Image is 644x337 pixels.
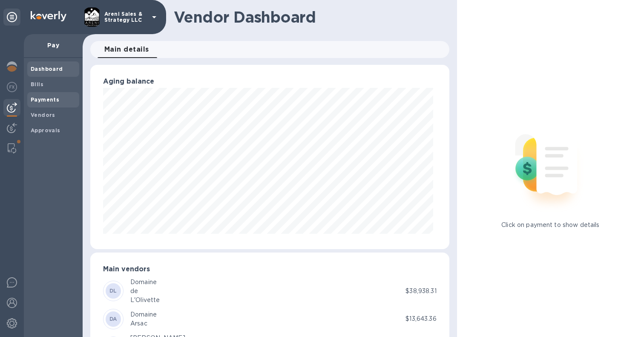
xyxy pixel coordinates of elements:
h3: Aging balance [103,78,437,86]
div: Domaine [130,310,157,319]
div: Arsac [130,319,157,328]
img: Foreign exchange [7,82,17,92]
b: DL [109,288,117,294]
div: Domaine [130,278,160,287]
h3: Main vendors [103,265,437,273]
b: DA [109,316,117,322]
p: $13,643.36 [405,314,436,323]
b: Approvals [31,127,60,134]
div: Unpin categories [3,9,20,26]
b: Payments [31,96,59,103]
b: Bills [31,81,43,87]
div: de [130,287,160,296]
p: Areni Sales & Strategy LLC [104,11,147,23]
p: Pay [31,41,76,49]
span: Main details [104,44,149,55]
p: Click on payment to show details [501,221,599,230]
b: Vendors [31,112,55,118]
b: Dashboard [31,66,63,72]
p: $38,938.31 [405,287,436,296]
div: L'Olivette [130,296,160,305]
h1: Vendor Dashboard [174,8,443,26]
img: Logo [31,11,66,21]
